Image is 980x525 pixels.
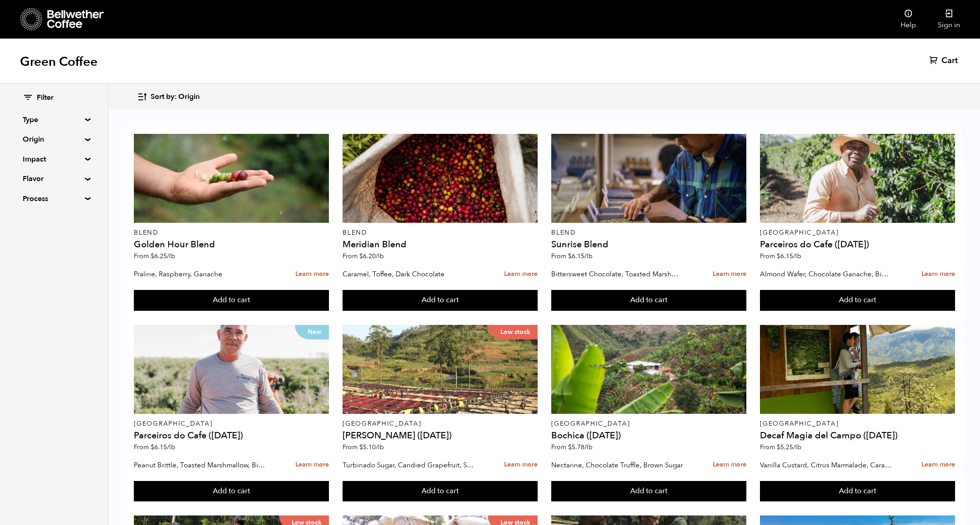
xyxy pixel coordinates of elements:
span: From [551,252,593,260]
span: /lb [793,252,801,260]
span: From [134,443,175,451]
p: Nectarine, Chocolate Truffle, Brown Sugar [551,458,684,472]
span: /lb [167,252,175,260]
a: Learn more [713,455,746,475]
button: Add to cart [551,481,746,502]
p: Bittersweet Chocolate, Toasted Marshmallow, Candied Orange, Praline [551,267,684,281]
h4: Sunrise Blend [551,240,746,249]
span: $ [359,252,363,260]
span: $ [151,443,154,451]
p: Almond Wafer, Chocolate Ganache, Bing Cherry [760,267,892,281]
a: New [134,325,328,414]
p: [GEOGRAPHIC_DATA] [760,421,955,427]
p: Peanut Brittle, Toasted Marshmallow, Bittersweet Chocolate [134,458,266,472]
bdi: 6.15 [777,252,801,260]
summary: Flavor [23,173,85,184]
a: Learn more [713,265,746,284]
h1: Green Coffee [20,54,98,70]
p: Turbinado Sugar, Candied Grapefruit, Spiced Plum [343,458,475,472]
span: $ [151,252,154,260]
span: /lb [584,443,593,451]
span: $ [359,443,363,451]
button: Add to cart [760,290,955,311]
span: From [343,443,384,451]
a: Learn more [504,265,538,284]
h4: Meridian Blend [343,240,537,249]
span: From [551,443,593,451]
a: Learn more [504,455,538,475]
p: [GEOGRAPHIC_DATA] [134,421,328,427]
a: Cart [929,55,960,66]
button: Add to cart [134,290,328,311]
p: [GEOGRAPHIC_DATA] [343,421,537,427]
h4: Bochica ([DATE]) [551,431,746,440]
p: Praline, Raspberry, Ganache [134,267,266,281]
a: Learn more [921,265,955,284]
span: $ [568,443,572,451]
p: [GEOGRAPHIC_DATA] [551,421,746,427]
span: From [134,252,175,260]
p: Blend [134,230,328,236]
bdi: 6.25 [151,252,175,260]
a: Low stock [343,325,537,414]
h4: Golden Hour Blend [134,240,328,249]
p: Blend [551,230,746,236]
summary: Impact [23,154,85,165]
button: Add to cart [343,290,537,311]
span: From [760,252,801,260]
a: Learn more [921,455,955,475]
summary: Process [23,193,85,204]
bdi: 5.78 [568,443,593,451]
p: Caramel, Toffee, Dark Chocolate [343,267,475,281]
p: New [295,325,329,339]
h4: [PERSON_NAME] ([DATE]) [343,431,537,440]
span: From [760,443,801,451]
p: Vanilla Custard, Citrus Marmalade, Caramel [760,458,892,472]
span: /lb [376,252,384,260]
p: [GEOGRAPHIC_DATA] [760,230,955,236]
span: /lb [793,443,801,451]
p: Blend [343,230,537,236]
button: Add to cart [760,481,955,502]
bdi: 6.15 [151,443,175,451]
bdi: 5.25 [777,443,801,451]
h4: Decaf Magia del Campo ([DATE]) [760,431,955,440]
span: /lb [167,443,175,451]
span: /lb [584,252,593,260]
span: $ [777,252,780,260]
p: Low stock [488,325,538,339]
h4: Parceiros do Cafe ([DATE]) [760,240,955,249]
span: Filter [37,93,54,103]
summary: Origin [23,134,85,145]
button: Sort by: Origin [137,86,200,108]
span: $ [777,443,780,451]
span: From [343,252,384,260]
span: /lb [376,443,384,451]
a: Learn more [295,455,329,475]
bdi: 5.10 [359,443,384,451]
summary: Type [23,114,85,125]
bdi: 6.15 [568,252,593,260]
bdi: 6.20 [359,252,384,260]
button: Add to cart [134,481,328,502]
a: Learn more [295,265,329,284]
h4: Parceiros do Cafe ([DATE]) [134,431,328,440]
span: Sort by: Origin [151,92,200,102]
span: $ [568,252,572,260]
span: Cart [941,55,958,66]
button: Add to cart [343,481,537,502]
button: Add to cart [551,290,746,311]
